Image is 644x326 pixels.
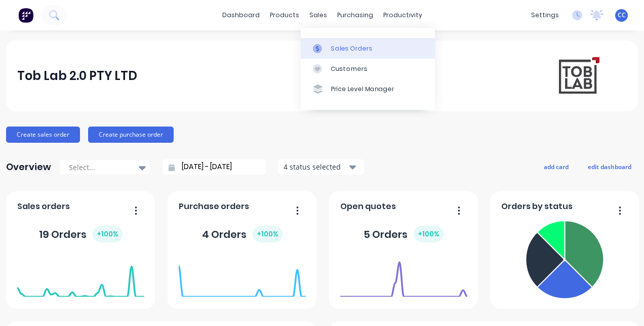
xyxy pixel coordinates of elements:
[253,226,283,242] div: + 100 %
[301,59,435,79] a: Customers
[179,200,249,213] span: Purchase orders
[93,226,123,242] div: + 100 %
[331,44,373,53] div: Sales Orders
[331,64,368,73] div: Customers
[39,226,123,242] div: 19 Orders
[526,8,564,23] div: settings
[618,11,626,20] span: CC
[301,79,435,99] a: Price Level Manager
[265,8,304,23] div: products
[340,200,396,213] span: Open quotes
[88,127,174,143] button: Create purchase order
[537,160,575,173] button: add card
[217,8,265,23] a: dashboard
[17,200,70,213] span: Sales orders
[278,159,364,175] button: 4 status selected
[414,226,444,242] div: + 100 %
[284,161,347,172] div: 4 status selected
[556,55,600,97] img: Tob Lab 2.0 PTY LTD
[6,127,80,143] button: Create sales order
[18,8,33,23] img: Factory
[364,226,444,242] div: 5 Orders
[581,160,638,173] button: edit dashboard
[304,8,332,23] div: sales
[378,8,427,23] div: productivity
[6,157,51,177] div: Overview
[331,85,394,94] div: Price Level Manager
[301,38,435,58] a: Sales Orders
[202,226,283,242] div: 4 Orders
[501,200,573,213] span: Orders by status
[17,66,137,86] div: Tob Lab 2.0 PTY LTD
[332,8,378,23] div: purchasing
